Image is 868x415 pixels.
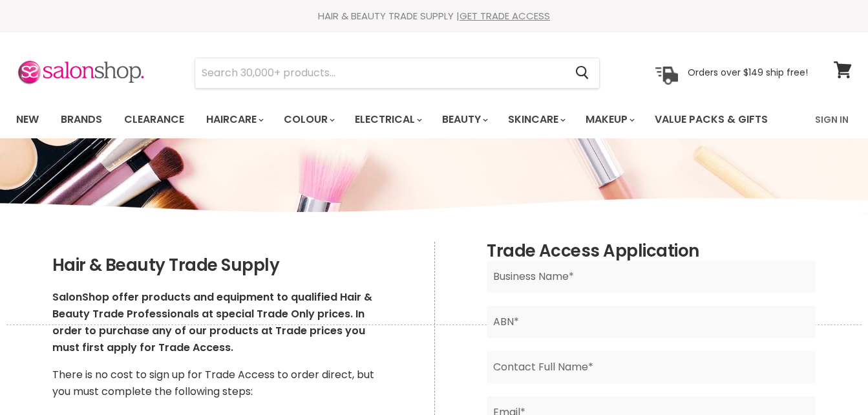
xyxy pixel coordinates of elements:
[6,101,792,138] ul: Main menu
[52,256,382,275] h2: Hair & Beauty Trade Supply
[114,106,194,133] a: Clearance
[645,106,778,133] a: Value Packs & Gifts
[195,58,565,88] input: Search
[196,106,271,133] a: Haircare
[807,106,856,133] a: Sign In
[460,9,550,23] a: GET TRADE ACCESS
[688,67,808,78] p: Orders over $149 ship free!
[52,289,382,356] p: SalonShop offer products and equipment to qualified Hair & Beauty Trade Professionals at special ...
[51,106,112,133] a: Brands
[345,106,430,133] a: Electrical
[52,367,382,400] p: There is no cost to sign up for Trade Access to order direct, but you must complete the following...
[576,106,642,133] a: Makeup
[498,106,573,133] a: Skincare
[487,242,816,261] h2: Trade Access Application
[195,58,600,89] form: Product
[6,106,48,133] a: New
[432,106,496,133] a: Beauty
[565,58,599,88] button: Search
[274,106,343,133] a: Colour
